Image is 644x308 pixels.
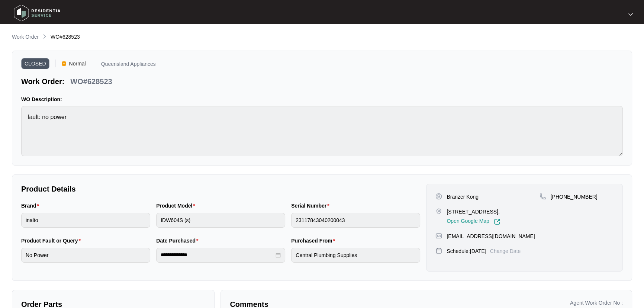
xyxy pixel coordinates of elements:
[291,202,332,209] label: Serial Number
[10,33,40,41] a: Work Order
[551,193,598,200] p: [PHONE_NUMBER]
[628,13,633,16] img: dropdown arrow
[101,61,156,69] p: Queensland Appliances
[447,247,486,255] p: Schedule: [DATE]
[447,218,500,225] a: Open Google Map
[494,218,500,225] img: Link-External
[21,213,150,228] input: Brand
[156,237,201,244] label: Date Purchased
[435,247,442,254] img: map-pin
[490,247,521,255] p: Change Date
[435,232,442,239] img: map-pin
[21,106,623,156] textarea: fault: no power
[21,184,420,194] p: Product Details
[447,193,479,200] p: Branzer Kong
[21,248,150,263] input: Product Fault or Query
[447,232,535,240] p: [EMAIL_ADDRESS][DOMAIN_NAME]
[70,76,112,87] p: WO#628523
[291,237,338,244] label: Purchased From
[291,248,420,263] input: Purchased From
[156,213,285,228] input: Product Model
[156,202,198,209] label: Product Model
[447,208,500,215] p: [STREET_ADDRESS],
[435,193,442,200] img: user-pin
[21,96,623,103] p: WO Description:
[540,193,546,200] img: map-pin
[51,34,80,40] span: WO#628523
[42,33,48,39] img: chevron-right
[12,33,39,41] p: Work Order
[570,299,623,307] p: Agent Work Order No :
[21,202,42,209] label: Brand
[161,251,274,259] input: Date Purchased
[291,213,420,228] input: Serial Number
[11,2,63,24] img: residentia service logo
[435,208,442,215] img: map-pin
[21,237,84,244] label: Product Fault or Query
[21,76,64,87] p: Work Order:
[66,58,89,69] span: Normal
[62,61,66,66] img: Vercel Logo
[21,58,49,69] span: CLOSED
